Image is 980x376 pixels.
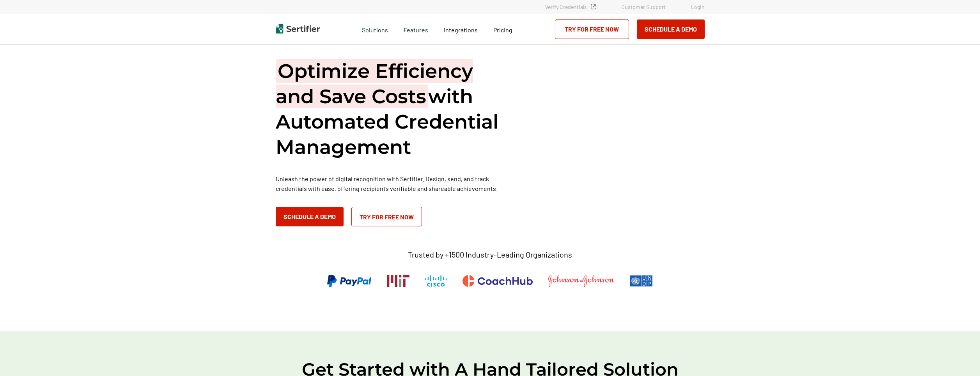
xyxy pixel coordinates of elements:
img: Verified [591,4,596,9]
span: Pricing [493,26,512,34]
a: Try for Free Now [555,19,629,39]
a: Verify Credentials [545,4,596,10]
img: Sertifier | Digital Credentialing Platform [276,24,320,34]
p: Trusted by +1500 Industry-Leading Organizations [408,250,572,259]
a: Integrations [444,24,478,34]
img: Cisco [425,275,447,287]
img: PayPal [327,275,371,287]
img: Massachusetts Institute of Technology [387,275,409,287]
a: Pricing [493,24,512,34]
span: Features [404,24,428,34]
p: Unleash the power of digital recognition with Sertifier. Design, send, and track credentials with... [276,174,510,193]
img: CoachHub [463,275,533,287]
span: Solutions [362,24,388,34]
img: Johnson & Johnson [548,275,614,287]
a: Login [691,4,705,10]
button: Schedule a Demo [637,19,705,39]
span: Integrations [444,26,478,34]
a: Try for Free Now [351,207,422,226]
img: UNDP [630,275,653,287]
h1: with Automated Credential Management [276,58,510,160]
span: Optimize Efficiency and Save Costs [276,59,473,108]
button: Schedule a Demo [276,207,344,226]
a: Customer Support [621,4,666,10]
